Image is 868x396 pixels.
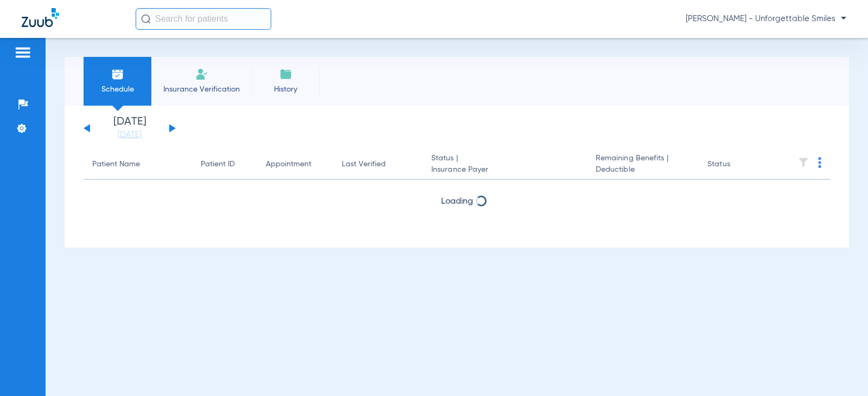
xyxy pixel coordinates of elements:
div: Patient Name [92,159,183,170]
span: Deductible [596,164,690,176]
img: hamburger-icon [14,46,31,59]
th: Status [699,150,772,180]
img: group-dot-blue.svg [818,157,821,168]
img: filter.svg [798,157,809,168]
img: Manual Insurance Verification [195,68,208,81]
a: [DATE] [97,129,162,140]
img: Search Icon [141,14,151,24]
th: Status | [423,150,587,180]
div: Patient ID [201,159,248,170]
span: History [260,84,311,95]
div: Last Verified [342,159,386,170]
th: Remaining Benefits | [587,150,699,180]
li: [DATE] [97,116,162,140]
img: Zuub Logo [22,8,59,27]
div: Appointment [266,159,311,170]
input: Search for patients [136,8,271,30]
div: Patient ID [201,159,235,170]
img: History [279,68,292,81]
img: Schedule [111,68,124,81]
span: Insurance Verification [159,84,244,95]
div: Appointment [266,159,324,170]
div: Last Verified [342,159,414,170]
span: [PERSON_NAME] - Unforgettable Smiles [686,14,846,24]
span: Loading [441,197,473,206]
div: Patient Name [92,159,140,170]
span: Schedule [92,84,143,95]
span: Insurance Payer [431,164,578,176]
